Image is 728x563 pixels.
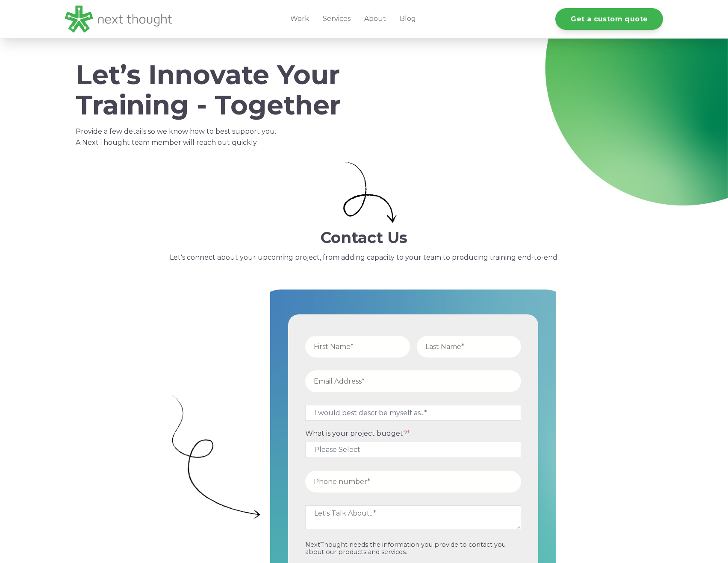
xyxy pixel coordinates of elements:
span: Provide a few details so we know how to best support you. [76,127,276,135]
img: Small curly arrow [343,162,397,223]
h2: Contact Us [65,229,663,246]
span: What is your project budget? [305,429,407,437]
input: First Name* [305,336,410,358]
a: Get a custom quote [555,8,663,30]
img: Big curly arrow [172,395,261,519]
span: A NextThought team member will reach out quickly. [76,138,258,147]
img: LG - NextThought Logo [65,6,172,32]
input: Email Address* [305,370,521,392]
input: Phone number* [305,471,521,493]
p: NextThought needs the information you provide to contact you about our products and services. [305,541,521,556]
span: Let’s Innovate Your Training - Together [76,59,341,121]
input: Last Name* [417,336,522,358]
p: Let's connect about your upcoming project, from adding capacity to your team to producing trainin... [65,252,663,263]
